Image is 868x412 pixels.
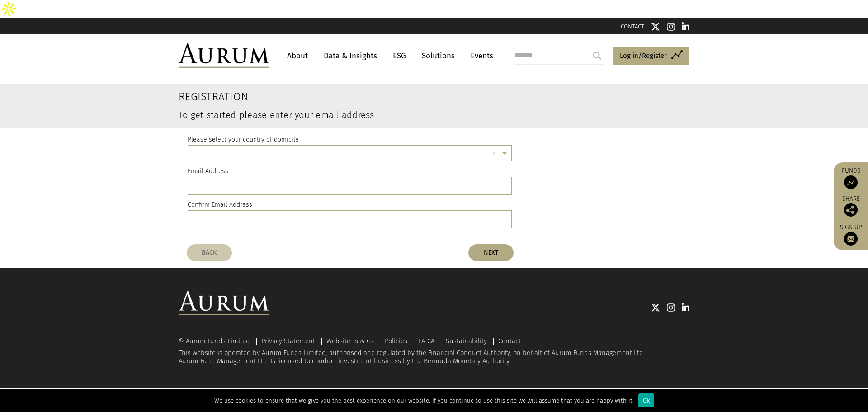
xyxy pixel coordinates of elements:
[188,199,252,210] label: Confirm Email Address
[417,47,459,64] a: Solutions
[179,291,269,315] img: Aurum Logo
[588,47,606,65] input: Submit
[492,149,500,159] span: Clear all
[838,167,863,189] a: Funds
[326,337,373,345] a: Website Ts & Cs
[179,43,269,68] img: Aurum
[319,47,382,64] a: Data & Insights
[651,22,660,31] img: Twitter icon
[838,223,863,246] a: Sign up
[498,337,521,345] a: Contact
[388,47,410,64] a: ESG
[446,337,487,345] a: Sustainability
[682,303,690,312] img: Linkedin icon
[466,47,493,64] a: Events
[188,166,228,177] label: Email Address
[283,47,312,64] a: About
[838,196,863,217] div: Share
[844,232,858,246] img: Sign up to our newsletter
[844,175,858,189] img: Access Funds
[188,134,299,145] label: Please select your country of domicile
[620,50,667,61] span: Log in/Register
[621,23,644,30] a: CONTACT
[187,244,232,261] button: BACK
[261,337,315,345] a: Privacy Statement
[179,338,689,365] div: This website is operated by Aurum Funds Limited, authorised and regulated by the Financial Conduc...
[682,22,690,31] img: Linkedin icon
[844,203,858,217] img: Share this post
[667,303,675,312] img: Instagram icon
[179,338,255,345] div: © Aurum Funds Limited
[385,337,407,345] a: Policies
[419,337,434,345] a: FATCA
[651,303,660,312] img: Twitter icon
[667,22,675,31] img: Instagram icon
[613,47,689,66] a: Log in/Register
[179,90,602,104] h2: Registration
[468,244,514,261] button: NEXT
[179,110,602,119] h3: To get started please enter your email address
